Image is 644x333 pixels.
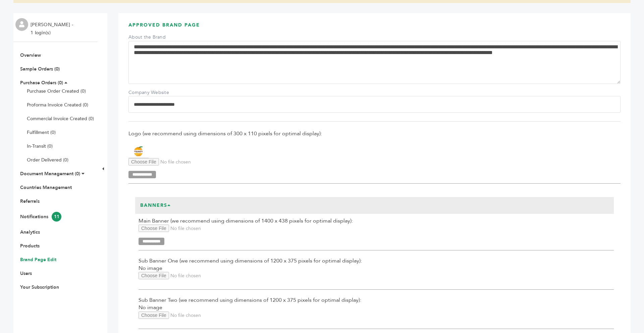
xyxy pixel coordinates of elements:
a: Referrals [20,198,40,204]
div: No image [139,296,614,329]
h3: Banners [135,197,176,214]
span: Main Banner (we recommend using dimensions of 1400 x 438 pixels for optimal display): [139,217,614,225]
a: Purchase Orders (0) [20,80,63,86]
a: Your Subscription [20,284,59,290]
a: Countries Management [20,184,72,191]
a: Sample Orders (0) [20,66,60,72]
a: Brand Page Edit [20,256,56,263]
span: Logo (we recommend using dimensions of 300 x 110 pixels for optimal display): [128,130,621,137]
img: profile.png [15,18,28,31]
a: Order Delivered (0) [27,157,68,163]
li: [PERSON_NAME] - 1 login(s) [31,21,75,37]
img: Frunack [128,145,149,158]
a: Purchase Order Created (0) [27,88,86,94]
label: About the Brand [128,34,175,41]
div: No image [139,257,614,290]
a: In-Transit (0) [27,143,53,149]
a: Users [20,270,32,277]
a: Fulfillment (0) [27,129,56,136]
a: Commercial Invoice Created (0) [27,115,94,122]
span: 11 [52,212,61,222]
h3: APPROVED BRAND PAGE [128,22,621,34]
a: Overview [20,52,41,58]
span: Sub Banner Two (we recommend using dimensions of 1200 x 375 pixels for optimal display): [139,296,614,304]
a: Document Management (0) [20,171,80,177]
span: Sub Banner One (we recommend using dimensions of 1200 x 375 pixels for optimal display): [139,257,614,265]
a: Analytics [20,229,40,235]
a: Notifications11 [20,213,61,220]
a: Products [20,243,40,249]
label: Company Website [128,89,175,96]
a: Proforma Invoice Created (0) [27,102,88,108]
